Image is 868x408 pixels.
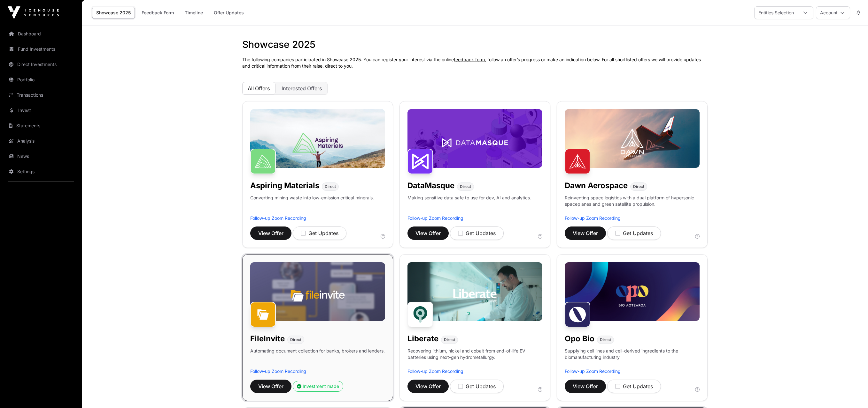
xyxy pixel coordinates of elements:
[565,109,700,168] img: Dawn-Banner.jpg
[8,6,59,19] img: Icehouse Ventures Logo
[407,149,433,174] img: DataMasque
[250,334,285,344] h1: FileInvite
[250,348,385,368] p: Automating document collection for banks, brokers and lenders.
[5,42,77,56] a: Fund Investments
[407,226,449,240] button: View Offer
[607,380,661,393] button: Get Updates
[407,215,463,221] a: Follow-up Zoom Recording
[407,262,542,321] img: Liberate-Banner.jpg
[407,380,449,393] button: View Offer
[250,226,291,240] button: View Offer
[242,56,708,69] p: The following companies participated in Showcase 2025. You can register your interest via the onl...
[250,302,276,327] img: FileInvite
[5,88,77,102] a: Transactions
[250,149,276,174] img: Aspiring Materials
[633,184,644,189] span: Direct
[565,195,700,215] p: Reinventing space logistics with a dual platform of hypersonic spaceplanes and green satellite pr...
[565,334,594,344] h1: Opo Bio
[565,262,700,321] img: Opo-Bio-Banner.jpg
[565,226,606,240] button: View Offer
[325,184,336,189] span: Direct
[5,27,77,41] a: Dashboard
[301,229,338,237] div: Get Updates
[258,229,283,237] span: View Offer
[248,85,270,92] span: All Offers
[5,103,77,117] a: Invest
[407,334,438,344] h1: Liberate
[565,215,621,221] a: Follow-up Zoom Recording
[92,7,135,19] a: Showcase 2025
[250,109,385,168] img: Aspiring-Banner.jpg
[290,337,301,342] span: Direct
[407,302,433,327] img: Liberate
[450,226,504,240] button: Get Updates
[181,7,207,19] a: Timeline
[250,215,306,221] a: Follow-up Zoom Recording
[5,165,77,179] a: Settings
[242,39,708,50] h1: Showcase 2025
[250,368,306,374] a: Follow-up Zoom Recording
[460,184,471,189] span: Direct
[250,262,385,321] img: File-Invite-Banner.jpg
[607,226,661,240] button: Get Updates
[573,382,598,390] span: View Offer
[450,380,504,393] button: Get Updates
[242,82,275,95] button: All Offers
[250,181,319,191] h1: Aspiring Materials
[276,82,328,95] button: Interested Offers
[297,383,339,389] div: Investment made
[407,348,542,368] p: Recovering lithium, nickel and cobalt from end-of-life EV batteries using next-gen hydrometallurgy.
[407,195,531,215] p: Making sensitive data safe to use for dev, AI and analytics.
[407,368,463,374] a: Follow-up Zoom Recording
[615,382,653,390] div: Get Updates
[565,380,606,393] button: View Offer
[444,337,455,342] span: Direct
[415,229,441,237] span: View Offer
[5,149,77,163] a: News
[5,134,77,148] a: Analysis
[407,109,542,168] img: DataMasque-Banner.jpg
[565,368,621,374] a: Follow-up Zoom Recording
[293,226,346,240] button: Get Updates
[836,377,868,408] iframe: Chat Widget
[293,381,343,392] button: Investment made
[573,229,598,237] span: View Offer
[137,7,178,19] a: Feedback Form
[565,302,590,327] img: Opo Bio
[615,229,653,237] div: Get Updates
[250,380,291,393] button: View Offer
[5,57,77,71] a: Direct Investments
[458,382,496,390] div: Get Updates
[5,119,77,133] a: Statements
[210,7,248,19] a: Offer Updates
[565,348,700,360] p: Supplying cell lines and cell-derived ingredients to the biomanufacturing industry.
[454,57,485,62] a: feedback form
[282,85,322,92] span: Interested Offers
[250,195,374,215] p: Converting mining waste into low-emission critical minerals.
[458,229,496,237] div: Get Updates
[5,73,77,87] a: Portfolio
[565,149,590,174] img: Dawn Aerospace
[600,337,611,342] span: Direct
[407,181,454,191] h1: DataMasque
[755,7,798,19] div: Entities Selection
[415,382,441,390] span: View Offer
[565,181,628,191] h1: Dawn Aerospace
[258,382,283,390] span: View Offer
[816,6,850,19] button: Account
